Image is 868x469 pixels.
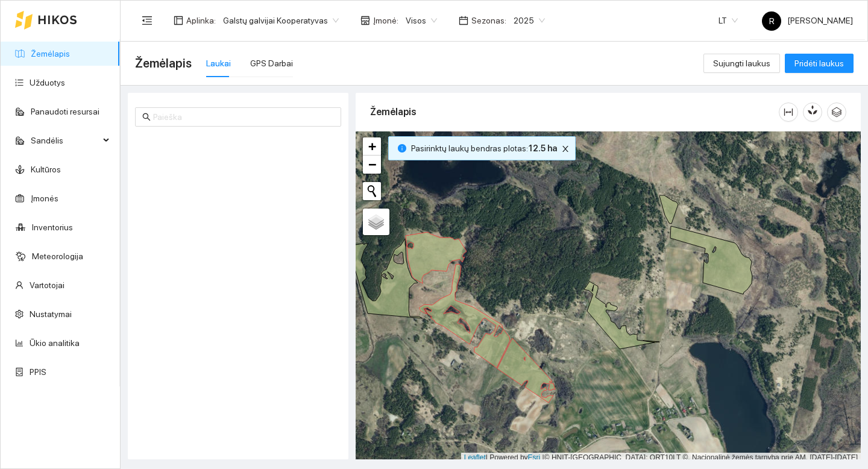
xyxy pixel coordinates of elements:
a: Meteorologija [32,251,83,261]
a: Layers [363,209,389,235]
span: shop [360,16,370,25]
button: menu-fold [135,8,159,33]
a: Pridėti laukus [785,58,854,68]
span: Sezonas : [471,14,506,27]
div: | Powered by © HNIT-[GEOGRAPHIC_DATA]; ORT10LT ©, Nacionalinė žemės tarnyba prie AM, [DATE]-[DATE] [461,453,861,463]
button: close [558,142,573,156]
a: Panaudoti resursai [31,107,99,116]
span: menu-fold [142,15,153,26]
span: [PERSON_NAME] [762,16,853,25]
a: Sujungti laukus [703,58,780,68]
button: Pridėti laukus [785,54,854,73]
span: Visos [406,11,437,30]
a: Nustatymai [30,309,72,319]
span: column-width [779,107,797,117]
button: Sujungti laukus [703,54,780,73]
a: PPIS [30,367,46,377]
span: close [559,145,572,153]
span: 2025 [514,11,545,30]
a: Zoom in [363,137,381,156]
a: Kultūros [31,165,61,174]
span: Aplinka : [186,14,216,27]
span: | [542,453,544,462]
span: search [142,113,151,121]
span: Galstų galvijai Kooperatyvas [223,11,339,30]
b: 12.5 ha [528,143,557,153]
span: − [368,157,376,172]
div: GPS Darbai [250,57,293,70]
span: Sujungti laukus [713,57,770,70]
a: Užduotys [30,78,65,87]
a: Įmonės [31,194,58,203]
span: + [368,139,376,154]
a: Vartotojai [30,280,64,290]
span: Pasirinktų laukų bendras plotas : [411,142,557,155]
span: Pridėti laukus [794,57,844,70]
span: Įmonė : [373,14,398,27]
span: info-circle [398,144,406,153]
span: layout [174,16,183,25]
span: calendar [459,16,468,25]
a: Leaflet [464,453,486,462]
span: LT [719,11,738,30]
a: Ūkio analitika [30,338,80,348]
a: Zoom out [363,156,381,174]
a: Žemėlapis [31,49,70,58]
button: Initiate a new search [363,182,381,200]
div: Žemėlapis [370,95,779,129]
a: Esri [528,453,541,462]
input: Paieška [153,110,334,124]
span: Žemėlapis [135,54,192,73]
span: Sandėlis [31,128,99,153]
span: R [769,11,775,31]
div: Laukai [206,57,231,70]
button: column-width [779,102,798,122]
a: Inventorius [32,222,73,232]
